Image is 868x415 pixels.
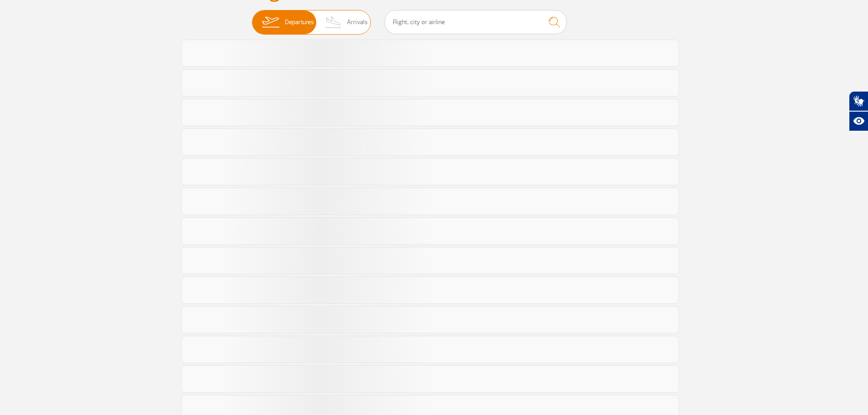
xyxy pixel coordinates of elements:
[849,91,868,131] div: Plugin de acessibilidade da Hand Talk.
[320,10,347,34] img: slider-desembarque
[347,10,368,34] span: Arrivals
[285,10,314,34] span: Departures
[849,91,868,111] button: Abrir tradutor de língua de sinais.
[256,10,285,34] img: slider-embarque
[849,111,868,131] button: Abrir recursos assistivos.
[385,10,567,34] input: Flight, city or airline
